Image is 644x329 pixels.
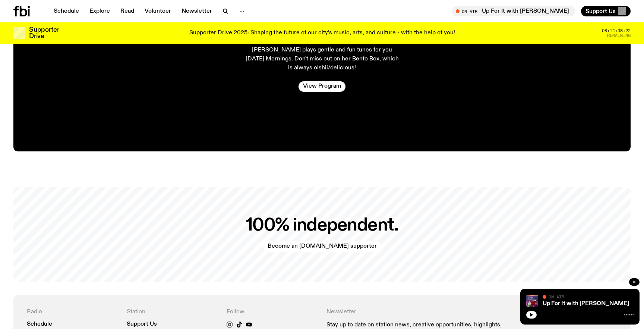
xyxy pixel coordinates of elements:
[29,27,59,40] h3: Supporter Drive
[543,301,629,307] a: Up For It with [PERSON_NAME]
[581,6,631,16] button: Support Us
[549,294,564,299] span: On Air
[299,81,345,92] a: View Program
[585,8,616,15] span: Support Us
[27,308,118,316] h4: Radio
[189,30,455,37] p: Supporter Drive 2025: Shaping the future of our city’s music, arts, and culture - with the help o...
[85,6,114,16] a: Explore
[49,6,83,16] a: Schedule
[127,308,218,316] h4: Station
[177,6,217,16] a: Newsletter
[27,322,52,327] a: Schedule
[127,322,157,327] a: Support Us
[116,6,139,16] a: Read
[607,34,631,38] span: Remaining
[227,308,318,316] h4: Follow
[244,46,400,72] p: [PERSON_NAME] plays gentle and fun tunes for you [DATE] Mornings. Don't miss out on her Bento Box...
[140,6,176,16] a: Volunteer
[326,308,517,316] h4: Newsletter
[263,241,381,252] a: Become an [DOMAIN_NAME] supporter
[452,6,575,16] button: On AirUp For It with [PERSON_NAME]
[602,29,631,33] span: 08:14:38:22
[246,217,398,234] h2: 100% independent.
